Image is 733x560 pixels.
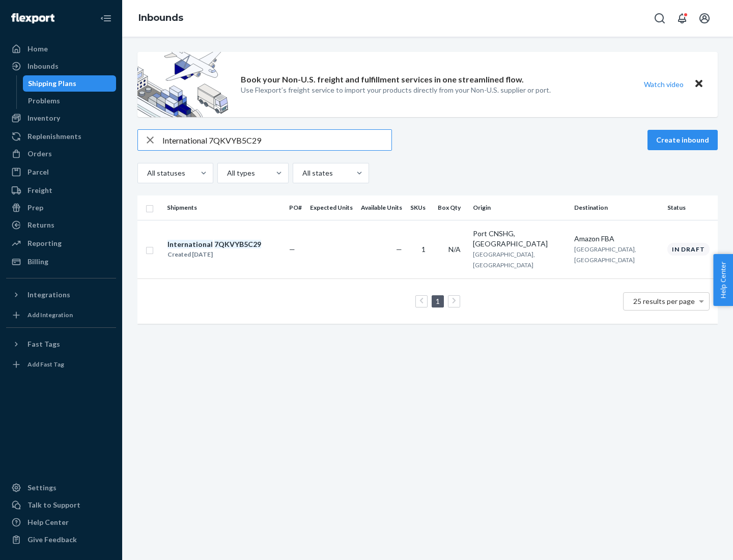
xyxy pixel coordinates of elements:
[27,311,73,319] div: Add Integration
[6,497,116,513] a: Talk to Support
[241,85,551,95] p: Use Flexport’s freight service to import your products directly from your Non-U.S. supplier or port.
[163,195,285,220] th: Shipments
[27,203,43,213] div: Prep
[647,130,718,150] button: Create inbound
[650,8,670,29] button: Open Search Box
[637,77,690,92] button: Watch video
[6,217,116,233] a: Returns
[6,356,116,373] a: Add Fast Tag
[214,240,261,248] em: 7QKVYB5C29
[6,182,116,199] a: Freight
[28,96,60,106] div: Problems
[27,290,70,300] div: Integrations
[130,4,191,33] ol: breadcrumbs
[27,360,64,369] div: Add Fast Tag
[27,149,52,159] div: Orders
[306,195,357,220] th: Expected Units
[396,245,402,254] span: —
[6,41,116,57] a: Home
[473,250,535,269] span: [GEOGRAPHIC_DATA], [GEOGRAPHIC_DATA]
[162,130,391,150] input: Search inbounds by name, destination, msku...
[285,195,306,220] th: PO#
[672,8,692,29] button: Open notifications
[574,234,659,244] div: Amazon FBA
[6,128,116,145] a: Replenishments
[6,254,116,270] a: Billing
[694,8,715,29] button: Open account menu
[96,8,116,29] button: Close Navigation
[27,185,52,195] div: Freight
[6,200,116,216] a: Prep
[167,249,261,260] div: Created [DATE]
[27,220,54,230] div: Returns
[167,240,213,248] em: International
[6,110,116,126] a: Inventory
[6,235,116,251] a: Reporting
[357,195,406,220] th: Available Units
[146,168,147,178] input: All statuses
[692,77,706,92] button: Close
[574,245,636,264] span: [GEOGRAPHIC_DATA], [GEOGRAPHIC_DATA]
[23,75,117,92] a: Shipping Plans
[6,480,116,496] a: Settings
[241,74,524,86] p: Book your Non-U.S. freight and fulfillment services in one streamlined flow.
[27,535,77,545] div: Give Feedback
[27,238,62,248] div: Reporting
[663,195,718,220] th: Status
[473,229,566,249] div: Port CNSHG, [GEOGRAPHIC_DATA]
[434,297,442,305] a: Page 1 is your current page
[6,164,116,180] a: Parcel
[6,307,116,323] a: Add Integration
[570,195,663,220] th: Destination
[27,131,81,142] div: Replenishments
[27,113,60,123] div: Inventory
[6,514,116,530] a: Help Center
[6,287,116,303] button: Integrations
[6,58,116,74] a: Inbounds
[406,195,434,220] th: SKUs
[6,531,116,548] button: Give Feedback
[138,12,183,23] a: Inbounds
[27,167,49,177] div: Parcel
[11,13,54,23] img: Flexport logo
[28,78,76,89] div: Shipping Plans
[27,517,69,527] div: Help Center
[27,257,48,267] div: Billing
[27,339,60,349] div: Fast Tags
[434,195,469,220] th: Box Qty
[27,44,48,54] div: Home
[226,168,227,178] input: All types
[27,483,57,493] div: Settings
[6,336,116,352] button: Fast Tags
[448,245,461,254] span: N/A
[27,61,59,71] div: Inbounds
[469,195,570,220] th: Origin
[289,245,295,254] span: —
[633,297,695,305] span: 25 results per page
[421,245,426,254] span: 1
[301,168,302,178] input: All states
[6,146,116,162] a: Orders
[27,500,80,510] div: Talk to Support
[23,93,117,109] a: Problems
[667,243,710,256] div: In draft
[713,254,733,306] button: Help Center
